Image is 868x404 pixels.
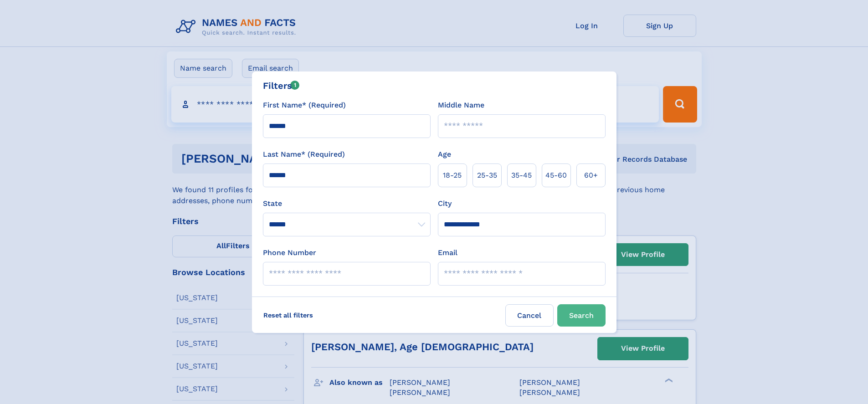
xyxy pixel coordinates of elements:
label: First Name* (Required) [263,100,346,111]
label: Cancel [505,304,554,327]
span: 45‑60 [545,170,567,181]
label: Reset all filters [257,304,319,326]
div: Filters [263,79,300,92]
label: Age [438,149,451,160]
label: Last Name* (Required) [263,149,345,160]
span: 60+ [584,170,598,181]
span: 18‑25 [443,170,462,181]
label: City [438,198,452,209]
label: Email [438,247,457,258]
span: 25‑35 [477,170,497,181]
label: Phone Number [263,247,316,258]
span: 35‑45 [511,170,532,181]
label: State [263,198,431,209]
button: Search [557,304,606,327]
label: Middle Name [438,100,484,111]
